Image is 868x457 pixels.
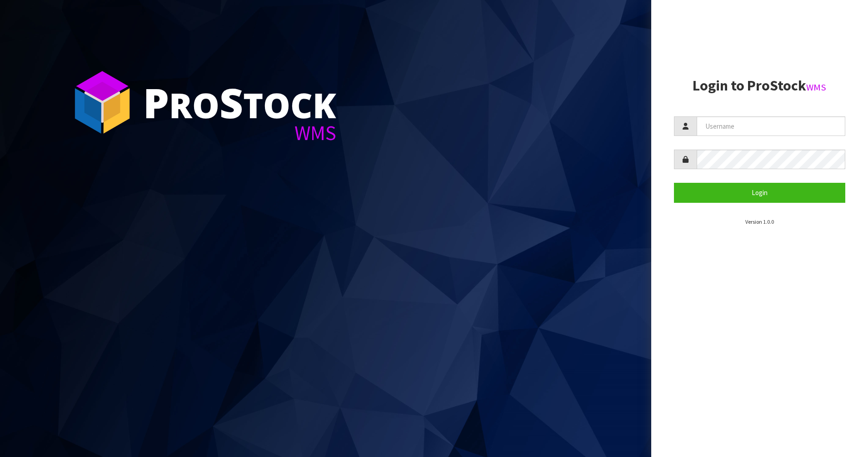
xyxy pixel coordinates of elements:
[143,75,169,130] span: P
[219,75,243,130] span: S
[143,82,336,123] div: ro tock
[674,183,846,202] button: Login
[697,116,846,136] input: Username
[674,78,846,94] h2: Login to ProStock
[143,123,336,143] div: WMS
[68,68,136,136] img: ProStock Cube
[806,81,826,93] small: WMS
[745,218,774,225] small: Version 1.0.0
